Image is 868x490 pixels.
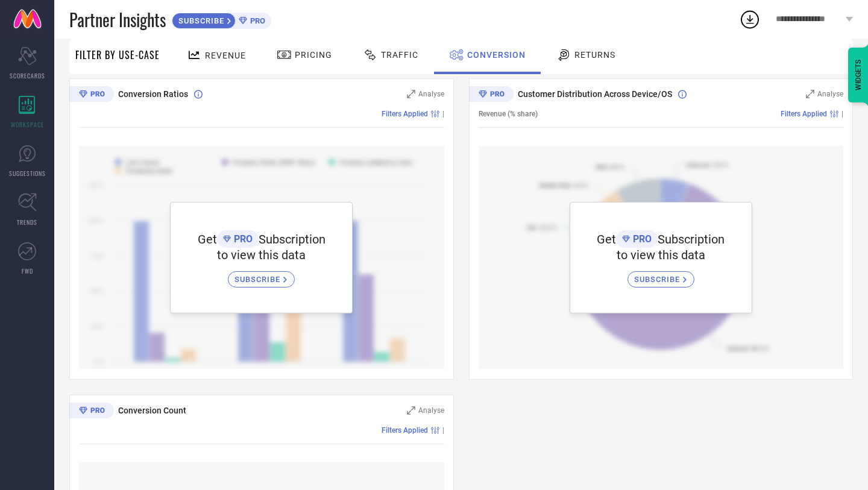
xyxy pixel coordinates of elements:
span: Get [198,232,217,247]
span: Revenue (% share) [479,110,538,118]
span: FWD [22,266,33,275]
a: SUBSCRIBE [228,262,295,287]
span: to view this data [617,248,705,262]
span: Get [597,232,616,247]
span: | [442,110,444,118]
span: Traffic [381,50,418,60]
span: Subscription [259,232,325,247]
span: Conversion Count [118,406,186,415]
div: Premium [69,403,114,421]
span: Returns [574,50,615,60]
span: Conversion Ratios [118,89,188,99]
span: Customer Distribution Across Device/OS [518,89,672,99]
span: PRO [247,16,265,25]
span: Filters Applied [781,110,827,118]
span: TRENDS [17,218,37,227]
span: SUBSCRIBE [634,275,683,284]
svg: Zoom [407,90,415,98]
span: Subscription [658,232,725,247]
span: PRO [231,233,253,245]
span: Conversion [467,50,526,60]
span: Filters Applied [382,426,428,435]
span: Partner Insights [69,7,166,32]
div: Premium [469,86,514,104]
span: Revenue [205,51,246,60]
div: Premium [69,86,114,104]
span: Analyse [418,90,444,98]
span: SCORECARDS [10,71,45,80]
span: WORKSPACE [11,120,44,129]
svg: Zoom [806,90,814,98]
span: SUBSCRIBE [172,16,227,25]
span: SUGGESTIONS [9,169,46,178]
span: Filters Applied [382,110,428,118]
svg: Zoom [407,406,415,415]
span: | [841,110,843,118]
span: Pricing [295,50,332,60]
div: Open download list [739,8,761,30]
span: Analyse [817,90,843,98]
a: SUBSCRIBE [627,262,694,287]
span: Analyse [418,406,444,415]
span: to view this data [217,248,306,262]
a: SUBSCRIBEPRO [172,10,271,29]
span: PRO [630,233,652,245]
span: SUBSCRIBE [234,275,283,284]
span: | [442,426,444,435]
span: Filter By Use-Case [75,48,160,62]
